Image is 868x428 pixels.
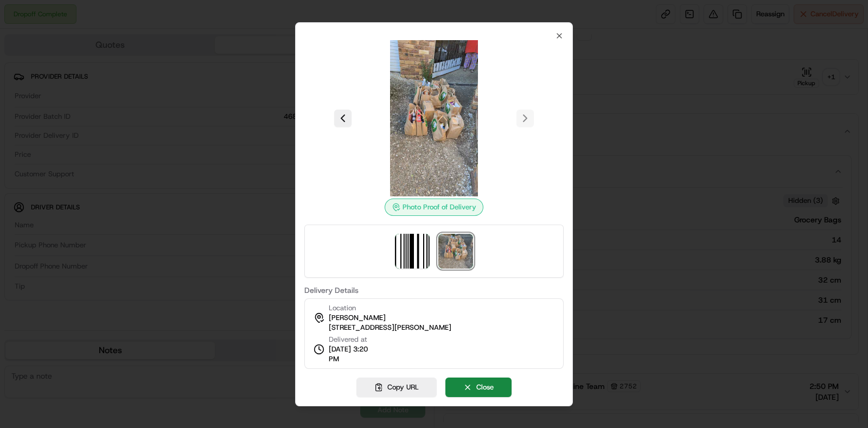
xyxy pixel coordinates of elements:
span: [PERSON_NAME] [329,313,386,323]
img: photo_proof_of_delivery image [356,40,512,196]
span: Location [329,303,356,313]
label: Delivery Details [304,286,564,294]
img: barcode_scan_on_pickup image [395,234,430,269]
div: Photo Proof of Delivery [385,199,483,216]
span: Delivered at [329,335,379,344]
span: [STREET_ADDRESS][PERSON_NAME] [329,323,451,333]
span: [DATE] 3:20 PM [329,344,379,364]
button: Copy URL [356,378,437,397]
button: Close [445,378,512,397]
img: photo_proof_of_delivery image [438,234,473,269]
